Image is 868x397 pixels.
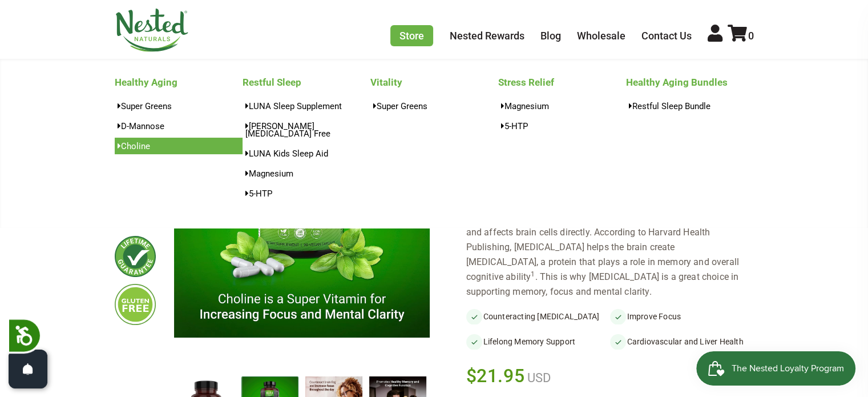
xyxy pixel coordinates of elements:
a: Nested Rewards [450,30,524,42]
button: Open [9,350,47,388]
span: USD [524,371,551,385]
a: Magnesium [498,98,626,114]
a: Store [390,25,433,46]
a: D-Mannose [115,118,243,134]
a: Healthy Aging Bundles [626,73,754,91]
span: $21.95 [466,363,525,388]
a: Restful Sleep Bundle [626,98,754,114]
li: Lifelong Memory Support [466,334,610,350]
sup: 1 [531,270,535,278]
a: Healthy Aging [115,73,243,91]
a: [PERSON_NAME][MEDICAL_DATA] Free [243,118,370,142]
a: LUNA Kids Sleep Aid [243,145,370,162]
iframe: Button to open loyalty program pop-up [696,351,857,386]
a: Wholesale [577,30,625,42]
li: Counteracting [MEDICAL_DATA] [466,308,610,324]
a: Contact Us [641,30,692,42]
span: 0 [748,30,754,42]
li: Improve Focus [610,308,754,324]
a: Choline [115,138,243,154]
a: 0 [728,30,754,42]
a: Stress Relief [498,73,626,91]
li: Cardiovascular and Liver Health [610,334,754,350]
a: Super Greens [115,98,243,114]
a: Restful Sleep [243,73,370,91]
a: Super Greens [370,98,498,114]
a: Blog [540,30,561,42]
a: 5-HTP [243,185,370,202]
a: Magnesium [243,165,370,182]
img: lifetimeguarantee [115,236,156,277]
img: glutenfree [115,284,156,325]
a: Vitality [370,73,498,91]
div: If you’re looking for a natural way to support concentration abilities while working to counterac... [466,166,754,299]
a: 5-HTP [498,118,626,134]
img: Nested Naturals [115,9,189,52]
a: LUNA Sleep Supplement [243,98,370,114]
